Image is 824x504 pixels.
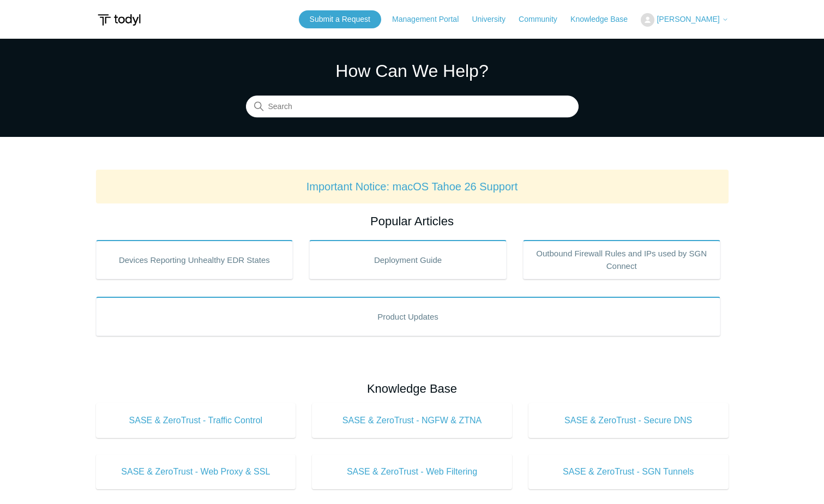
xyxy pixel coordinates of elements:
[312,454,512,489] a: SASE & ZeroTrust - Web Filtering
[528,403,729,438] a: SASE & ZeroTrust - Secure DNS
[306,181,518,193] a: Important Notice: macOS Tahoe 26 Support
[312,403,512,438] a: SASE & ZeroTrust - NGFW & ZTNA
[96,10,142,30] img: Todyl Support Center Help Center home page
[328,414,496,427] span: SASE & ZeroTrust - NGFW & ZTNA
[96,454,296,489] a: SASE & ZeroTrust - Web Proxy & SSL
[299,10,381,28] a: Submit a Request
[523,240,720,279] a: Outbound Firewall Rules and IPs used by SGN Connect
[570,14,639,25] a: Knowledge Base
[96,297,720,336] a: Product Updates
[96,403,296,438] a: SASE & ZeroTrust - Traffic Control
[545,414,712,427] span: SASE & ZeroTrust - Secure DNS
[96,380,729,398] h2: Knowledge Base
[545,465,712,478] span: SASE & ZeroTrust - SGN Tunnels
[96,212,729,230] h2: Popular Articles
[519,14,568,25] a: Community
[112,414,280,427] span: SASE & ZeroTrust - Traffic Control
[641,13,728,27] button: [PERSON_NAME]
[246,58,579,84] h1: How Can We Help?
[657,15,719,23] span: [PERSON_NAME]
[96,240,293,279] a: Devices Reporting Unhealthy EDR States
[309,240,507,279] a: Deployment Guide
[328,465,496,478] span: SASE & ZeroTrust - Web Filtering
[246,96,579,118] input: Search
[472,14,516,25] a: University
[528,454,729,489] a: SASE & ZeroTrust - SGN Tunnels
[112,465,280,478] span: SASE & ZeroTrust - Web Proxy & SSL
[392,14,470,25] a: Management Portal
